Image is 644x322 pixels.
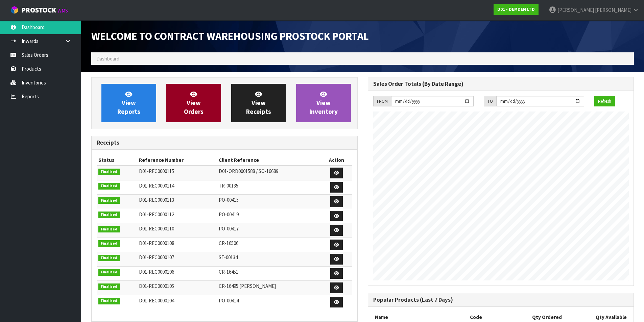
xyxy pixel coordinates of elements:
h3: Receipts [97,140,352,146]
th: Reference Number [137,155,217,166]
button: Refresh [594,96,615,107]
a: ViewReceipts [231,84,286,122]
span: CR-16495 [PERSON_NAME] [219,283,276,289]
a: ViewReports [101,84,156,122]
a: ViewInventory [296,84,351,122]
span: PO-00417 [219,225,239,232]
span: D01-REC0000115 [139,168,174,174]
span: CR-16506 [219,240,238,246]
span: D01-REC0000106 [139,269,174,275]
span: D01-REC0000107 [139,254,174,261]
h3: Popular Products (Last 7 Days) [373,297,629,303]
span: Finalised [98,226,120,233]
span: PO-00419 [219,211,239,218]
span: Finalised [98,283,120,290]
span: Finalised [98,298,120,304]
span: Finalised [98,169,120,175]
span: [PERSON_NAME] [595,7,631,13]
span: D01-REC0000113 [139,197,174,203]
span: D01-REC0000108 [139,240,174,246]
span: Welcome to Contract Warehousing ProStock Portal [91,29,369,43]
span: ST-00134 [219,254,238,261]
span: TR-00135 [219,182,238,189]
span: ProStock [22,6,56,15]
span: D01-ORD0001588 / SO-16689 [219,168,278,174]
span: Finalised [98,269,120,276]
span: PO-00415 [219,197,239,203]
span: D01-REC0000114 [139,182,174,189]
span: D01-REC0000110 [139,225,174,232]
span: Dashboard [96,55,119,62]
div: FROM [373,96,391,107]
strong: D01 - DEMDEN LTD [497,6,535,12]
th: Client Reference [217,155,321,166]
span: CR-16451 [219,269,238,275]
span: D01-REC0000104 [139,297,174,304]
span: Finalised [98,240,120,247]
span: View Reports [117,90,140,116]
span: Finalised [98,183,120,190]
th: Status [97,155,137,166]
div: TO [484,96,496,107]
th: Action [321,155,352,166]
span: D01-REC0000112 [139,211,174,218]
span: D01-REC0000105 [139,283,174,289]
span: Finalised [98,197,120,204]
span: View Inventory [309,90,338,116]
a: ViewOrders [166,84,221,122]
small: WMS [57,7,68,14]
span: View Receipts [246,90,271,116]
span: PO-00414 [219,297,239,304]
span: Finalised [98,212,120,218]
img: cube-alt.png [10,6,19,14]
span: Finalised [98,255,120,262]
span: View Orders [184,90,204,116]
span: [PERSON_NAME] [557,7,594,13]
h3: Sales Order Totals (By Date Range) [373,81,629,87]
